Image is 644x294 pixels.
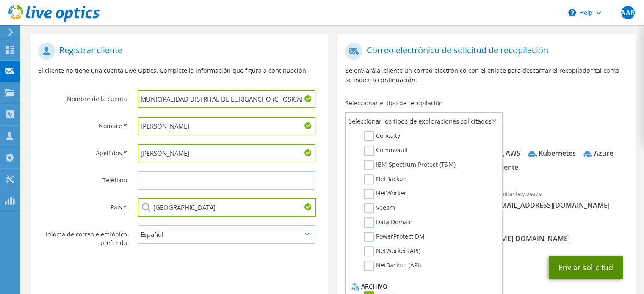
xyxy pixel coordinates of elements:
[346,113,502,129] span: Seleccionar los tipos de exploraciones solicitados
[583,148,613,158] div: Azure
[364,146,408,156] label: Commvault
[364,131,400,141] label: Cohesity
[568,9,576,16] svg: \n
[364,246,420,256] label: NetWorker (API)
[486,185,636,214] div: Remitente y desde
[337,185,486,214] div: Para
[495,201,627,210] span: [EMAIL_ADDRESS][DOMAIN_NAME]
[38,198,127,212] label: País *
[364,261,421,271] label: NetBackup (API)
[38,66,320,75] p: El cliente no tiene una cuenta Live Optics. Complete la información que figura a continuación.
[364,189,406,199] label: NetWorker
[364,203,395,213] label: Veeam
[495,148,520,158] div: AWS
[345,99,442,107] label: Seleccionar el tipo de recopilación
[38,225,127,247] label: Idioma de correo electrónico preferido
[345,66,627,85] p: Se enviará al cliente un correo electrónico con el enlace para descargar el recopilador tal como ...
[345,43,622,60] h1: Correo electrónico de solicitud de recopilación
[364,174,407,184] label: NetBackup
[621,6,635,19] span: AAR
[364,217,413,228] label: Data Domain
[337,133,635,180] div: Recopilaciones solicitadas
[38,43,315,60] h1: Registrar cliente
[38,117,127,130] label: Nombre *
[348,281,498,291] li: Archivo
[38,171,127,184] label: Teléfono
[337,218,635,247] div: CC y Responder a
[38,144,127,157] label: Apellidos *
[528,148,575,158] div: Kubernetes
[38,90,127,103] label: Nombre de la cuenta
[549,256,623,279] button: Enviar solicitud
[364,160,455,170] label: IBM Spectrum Protect (TSM)
[364,232,425,242] label: PowerProtect DM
